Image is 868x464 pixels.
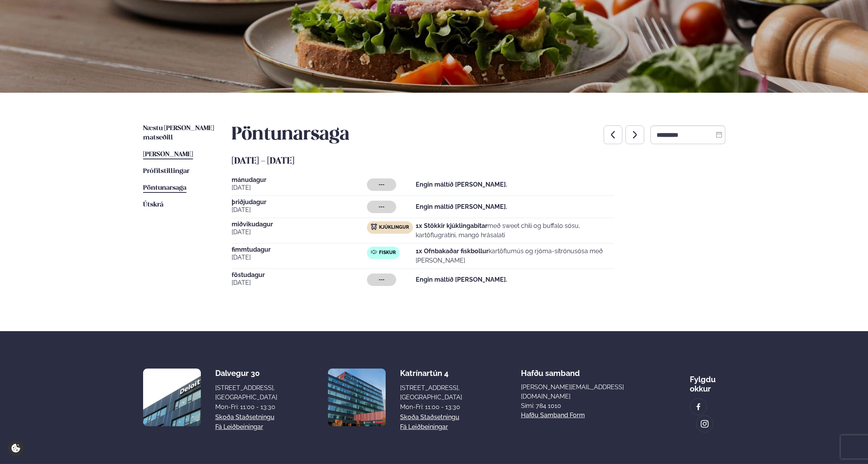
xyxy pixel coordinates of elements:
[521,401,631,411] p: Sími: 784 1010
[143,185,186,191] span: Pöntunarsaga
[232,272,367,278] span: föstudagur
[143,168,190,175] span: Prófílstillingar
[416,181,507,188] strong: Engin máltíð [PERSON_NAME].
[400,422,448,432] a: Fá leiðbeiningar
[215,413,275,422] a: Skoða staðsetningu
[232,124,349,146] h2: Pöntunarsaga
[379,182,384,188] span: ---
[232,199,367,205] span: þriðjudagur
[143,124,216,143] a: Næstu [PERSON_NAME] matseðill
[379,277,384,283] span: ---
[232,228,367,237] span: [DATE]
[690,399,707,415] a: image alt
[400,369,462,378] div: Katrínartún 4
[690,369,725,393] div: Fylgdu okkur
[143,183,186,193] a: Pöntunarsaga
[215,422,263,432] a: Fá leiðbeiningar
[143,201,163,208] span: Útskrá
[215,369,277,378] div: Dalvegur 30
[379,224,409,231] span: Kjúklingur
[143,151,193,158] span: [PERSON_NAME]
[400,402,462,412] div: Mon-Fri: 11:00 - 13:30
[143,369,201,426] img: image alt
[232,177,367,183] span: mánudagur
[521,383,631,401] a: [PERSON_NAME][EMAIL_ADDRESS][DOMAIN_NAME]
[232,247,367,253] span: fimmtudagur
[416,222,487,229] strong: 1x Stökkir kjúklingabitar
[232,253,367,262] span: [DATE]
[232,205,367,215] span: [DATE]
[700,420,709,429] img: image alt
[232,278,367,288] span: [DATE]
[694,402,703,411] img: image alt
[416,247,489,255] strong: 1x Ofnbakaðar fiskbollur
[416,247,613,265] p: kartöflumús og rjóma-sítrónusósa með [PERSON_NAME]
[379,204,384,210] span: ---
[416,221,613,240] p: með sweet chili og buffalo sósu, kartöflugratíni, mangó hrásalati
[400,383,462,402] div: [STREET_ADDRESS], [GEOGRAPHIC_DATA]
[232,155,725,168] h5: [DATE] - [DATE]
[400,413,459,422] a: Skoða staðsetningu
[143,167,190,176] a: Prófílstillingar
[416,276,507,283] strong: Engin máltíð [PERSON_NAME].
[521,411,585,420] a: Hafðu samband form
[371,249,377,255] img: fish.svg
[696,416,713,432] a: image alt
[143,200,163,210] a: Útskrá
[8,440,24,456] a: Cookie settings
[521,362,580,378] span: Hafðu samband
[416,203,507,210] strong: Engin máltíð [PERSON_NAME].
[328,369,386,426] img: image alt
[371,224,377,230] img: chicken.svg
[232,221,367,228] span: miðvikudagur
[232,183,367,192] span: [DATE]
[215,383,277,402] div: [STREET_ADDRESS], [GEOGRAPHIC_DATA]
[143,125,214,141] span: Næstu [PERSON_NAME] matseðill
[379,250,396,256] span: Fiskur
[215,402,277,412] div: Mon-Fri: 11:00 - 13:30
[143,150,193,159] a: [PERSON_NAME]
